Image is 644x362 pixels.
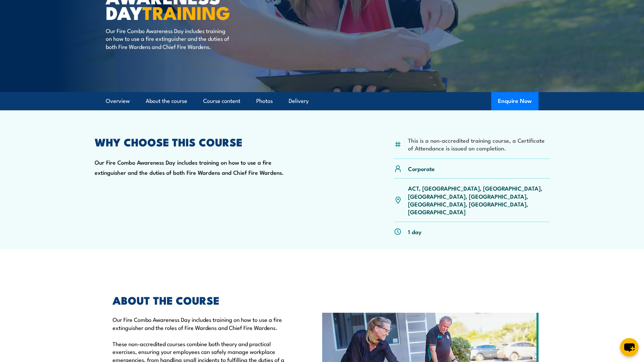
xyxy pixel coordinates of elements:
[95,137,292,146] h2: WHY CHOOSE THIS COURSE
[620,338,639,357] button: chat-button
[113,295,291,305] h2: ABOUT THE COURSE
[146,92,187,110] a: About the course
[408,136,550,152] li: This is a non-accredited training course, a Certificate of Attendance is issued on completion.
[203,92,240,110] a: Course content
[106,27,229,50] p: Our Fire Combo Awareness Day includes training on how to use a fire extinguisher and the duties o...
[408,165,435,172] p: Corporate
[408,228,422,235] p: 1 day
[289,92,309,110] a: Delivery
[106,92,130,110] a: Overview
[491,92,539,110] button: Enquire Now
[408,184,550,216] p: ACT, [GEOGRAPHIC_DATA], [GEOGRAPHIC_DATA], [GEOGRAPHIC_DATA], [GEOGRAPHIC_DATA], [GEOGRAPHIC_DATA...
[113,315,291,331] p: Our Fire Combo Awareness Day includes training on how to use a fire extinguisher and the roles of...
[95,137,292,241] div: Our Fire Combo Awareness Day includes training on how to use a fire extinguisher and the duties o...
[256,92,273,110] a: Photos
